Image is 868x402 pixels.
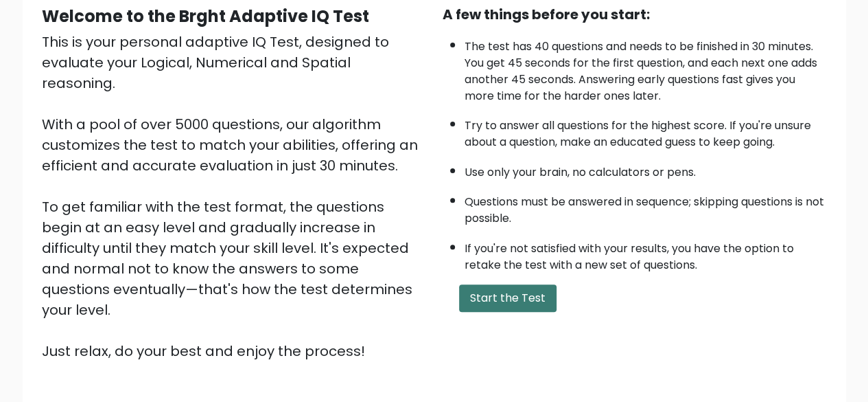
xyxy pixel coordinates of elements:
div: A few things before you start: [443,4,827,25]
li: Questions must be answered in sequence; skipping questions is not possible. [465,187,827,227]
li: Use only your brain, no calculators or pens. [465,157,827,181]
div: This is your personal adaptive IQ Test, designed to evaluate your Logical, Numerical and Spatial ... [42,32,426,361]
b: Welcome to the Brght Adaptive IQ Test [42,5,369,27]
li: If you're not satisfied with your results, you have the option to retake the test with a new set ... [465,234,827,273]
button: Start the Test [459,284,556,312]
li: Try to answer all questions for the highest score. If you're unsure about a question, make an edu... [465,111,827,150]
li: The test has 40 questions and needs to be finished in 30 minutes. You get 45 seconds for the firs... [465,32,827,104]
